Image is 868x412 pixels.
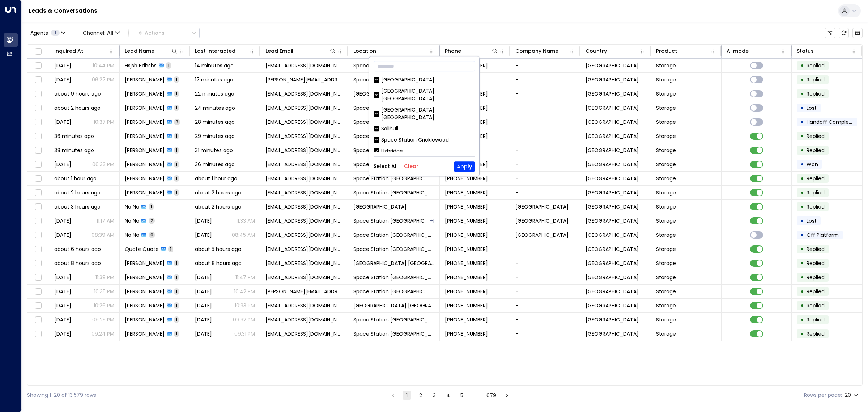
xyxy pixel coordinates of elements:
div: • [800,88,804,100]
span: 1 [174,76,179,83]
span: Patricia Rydell [125,175,165,182]
div: Actions [138,30,165,36]
div: • [800,73,804,86]
div: • [800,158,804,171]
span: quote@quote.com [265,245,343,253]
span: 1 [174,288,179,294]
span: United Kingdom [586,76,639,83]
span: United Kingdom [586,231,639,239]
span: Na Na [125,217,139,224]
span: Space Station Wakefield [353,231,434,239]
span: Toggle select row [34,216,43,226]
span: Toggle select row [34,231,43,240]
p: 06:27 PM [92,76,114,83]
span: Aug 22, 2025 [54,231,71,239]
span: dhhdhs@djjd.com [265,62,343,69]
td: - [510,129,581,143]
div: Uxbridge [374,147,475,155]
span: Aug 22, 2025 [195,231,212,239]
span: 24 minutes ago [195,104,235,112]
span: Storage [656,62,676,69]
span: 38 minutes ago [54,147,94,154]
span: about 8 hours ago [54,260,101,267]
span: na@na.com [265,231,343,239]
div: Lead Name [125,47,178,55]
span: Hsjsb Bdhsbs [125,62,157,69]
span: 1 [174,175,179,181]
span: Space Station Banbury [353,104,434,112]
span: Toggle select row [34,61,43,70]
span: Handoff Completed [807,118,858,126]
button: Go to next page [503,391,511,400]
p: 11:47 PM [235,274,255,281]
span: Storage [656,76,676,83]
span: 1 [166,62,171,68]
span: Replied [807,147,825,154]
p: 08:39 AM [92,231,114,239]
div: • [800,144,804,156]
span: chunkiebarry@yahoo.co.uk [265,118,343,126]
div: • [800,172,804,185]
td: - [510,242,581,256]
span: about 1 hour ago [54,175,97,182]
span: Quote Quote [125,245,159,253]
span: Space Station Kilburn [353,90,434,97]
td: - [510,256,581,270]
div: Status [797,47,851,55]
div: • [800,215,804,227]
span: Storage [656,260,676,267]
button: Archived Leads [852,28,863,38]
div: Solihull [374,125,475,133]
span: +447961472695 [445,260,488,267]
a: Leads & Conversations [29,7,97,15]
p: 11:17 AM [97,217,114,224]
td: - [510,186,581,199]
span: 1 [174,147,179,153]
span: mgsimprovements@outlook.com [265,133,343,140]
span: +447860670771 [445,288,488,295]
div: • [800,257,804,269]
div: Product [656,47,677,55]
td: - [510,285,581,298]
span: marjcsz.phil@gmail.com [265,90,343,97]
td: - [510,172,581,185]
span: Yesterday [195,274,212,281]
span: United Kingdom [586,189,639,196]
span: Refresh [839,28,849,38]
span: 1 [168,246,173,252]
div: [GEOGRAPHIC_DATA] [374,76,475,84]
td: - [510,270,581,284]
span: United Kingdom [586,104,639,112]
span: United Kingdom [586,161,639,168]
span: Space Station Uxbridge [353,260,434,267]
span: Toggle select row [34,146,43,155]
td: - [510,115,581,129]
span: Storage [656,245,676,253]
span: Replied [807,189,825,196]
span: Replied [807,274,825,281]
span: Space Station Daventry [353,161,413,168]
span: Ben Winter [125,161,165,168]
span: Toggle select row [34,160,43,169]
span: Storage [656,231,676,239]
p: 10:26 PM [94,302,114,309]
span: +447777777777 [445,231,488,239]
p: 06:33 PM [92,161,114,168]
div: Phone [445,47,498,55]
span: United Kingdom [586,133,639,140]
span: Space Station Solihull [353,175,434,182]
span: Storage [656,175,676,182]
p: 11:39 PM [95,274,114,281]
span: United Kingdom [586,302,639,309]
span: Storage [656,147,676,154]
span: Callum Weaver [125,104,165,112]
span: Millie-Anne Smith [125,133,165,140]
span: 734279667@qq.com [265,302,343,309]
span: +447786688542 [445,274,488,281]
span: benjwinter96@gmail.com [265,161,343,168]
span: chris@chrisvickers.com.au [265,76,343,83]
span: Replied [807,133,825,140]
span: Space Station Garretts Green [353,133,434,140]
span: Storage [656,274,676,281]
div: • [800,243,804,255]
